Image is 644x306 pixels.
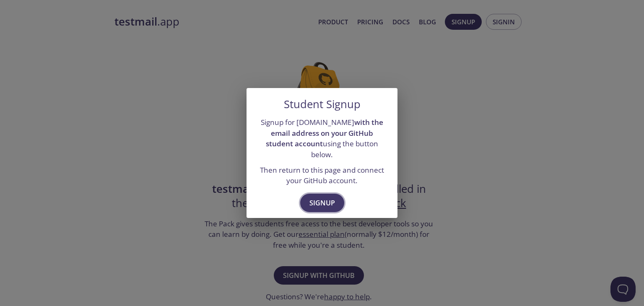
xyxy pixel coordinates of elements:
p: Then return to this page and connect your GitHub account. [257,165,387,186]
button: Signup [300,194,344,212]
h5: Student Signup [284,98,361,111]
p: Signup for [DOMAIN_NAME] using the button below. [257,117,387,160]
span: Signup [309,197,335,209]
strong: with the email address on your GitHub student account [266,117,383,148]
